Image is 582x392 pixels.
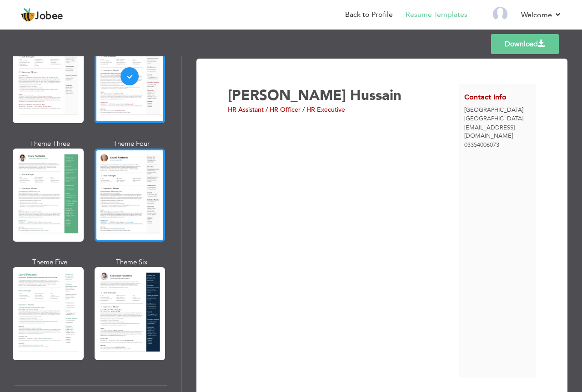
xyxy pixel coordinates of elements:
[20,8,35,22] img: jobee.io
[35,11,63,21] span: Jobee
[228,86,346,105] span: [PERSON_NAME]
[464,106,523,114] span: [GEOGRAPHIC_DATA]
[228,105,345,114] span: HR Assistant / HR Officer / HR Executive
[345,10,393,20] a: Back to Profile
[491,34,559,54] a: Download
[493,7,507,21] img: Profile Img
[350,86,401,105] span: Hussain
[464,114,523,123] span: [GEOGRAPHIC_DATA]
[96,139,167,149] div: Theme Four
[20,8,63,22] a: Jobee
[464,92,507,102] span: Contact Info
[521,10,562,20] a: Welcome
[96,258,167,267] div: Theme Six
[464,141,499,149] span: 03354006073
[464,124,515,140] span: [EMAIL_ADDRESS][DOMAIN_NAME]
[15,139,85,149] div: Theme Three
[15,258,85,267] div: Theme Five
[406,10,467,20] a: Resume Templates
